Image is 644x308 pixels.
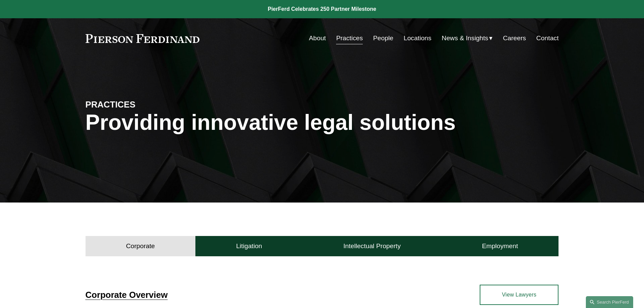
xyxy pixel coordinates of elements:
[86,110,559,135] h1: Providing innovative legal solutions
[343,242,401,250] h4: Intellectual Property
[86,290,168,300] a: Corporate Overview
[236,242,262,250] h4: Litigation
[586,296,633,308] a: Search this site
[482,242,518,250] h4: Employment
[373,32,393,45] a: People
[503,32,526,45] a: Careers
[336,32,363,45] a: Practices
[126,242,155,250] h4: Corporate
[86,99,204,110] h4: PRACTICES
[536,32,558,45] a: Contact
[442,32,493,45] a: folder dropdown
[442,32,488,44] span: News & Insights
[309,32,326,45] a: About
[404,32,431,45] a: Locations
[480,285,558,305] a: View Lawyers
